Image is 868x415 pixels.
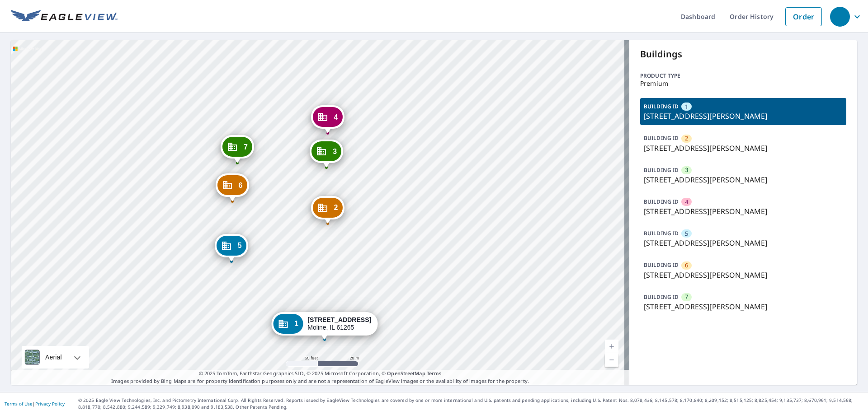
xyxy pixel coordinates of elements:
span: 7 [685,293,688,301]
p: BUILDING ID [644,134,679,142]
strong: [STREET_ADDRESS] [307,316,371,323]
p: | [5,401,65,406]
span: 4 [685,198,688,206]
div: Dropped pin, building 3, Commercial property, 2350 1st Street A Dr Moline, IL 61265 [310,140,343,168]
p: Premium [640,80,846,87]
div: Moline, IL 61265 [307,316,371,331]
p: Product type [640,72,846,80]
div: Dropped pin, building 7, Commercial property, 2344 1st Street A Dr Moline, IL 61265 [221,135,254,163]
p: © 2025 Eagle View Technologies, Inc. and Pictometry International Corp. All Rights Reserved. Repo... [78,397,863,410]
span: 5 [238,242,242,249]
p: [STREET_ADDRESS][PERSON_NAME] [644,301,843,312]
span: 5 [685,229,688,238]
p: Buildings [640,47,846,61]
a: Current Level 19, Zoom In [605,340,618,353]
a: OpenStreetMap [387,370,425,377]
a: Terms [427,370,442,377]
a: Privacy Policy [35,401,65,407]
div: Aerial [22,346,89,368]
span: © 2025 TomTom, Earthstar Geographics SIO, © 2025 Microsoft Corporation, © [199,370,442,378]
div: Dropped pin, building 2, Commercial property, 2350 1st Street A Dr Moline, IL 61265 [311,196,344,224]
span: 2 [685,134,688,143]
p: BUILDING ID [644,261,679,269]
span: 1 [294,320,298,327]
div: Dropped pin, building 4, Commercial property, 2350 1st Street A Dr Moline, IL 61265 [311,105,344,133]
div: Aerial [42,346,65,368]
p: [STREET_ADDRESS][PERSON_NAME] [644,238,843,248]
p: [STREET_ADDRESS][PERSON_NAME] [644,143,843,154]
a: Order [785,7,822,26]
p: [STREET_ADDRESS][PERSON_NAME] [644,174,843,185]
span: 3 [685,166,688,174]
p: [STREET_ADDRESS][PERSON_NAME] [644,206,843,217]
p: [STREET_ADDRESS][PERSON_NAME] [644,270,843,280]
div: Dropped pin, building 5, Commercial property, 2418 1st Street A Dr Moline, IL 61265 [215,234,248,262]
p: BUILDING ID [644,293,679,301]
a: Terms of Use [5,401,33,407]
p: BUILDING ID [644,198,679,205]
div: Dropped pin, building 6, Commercial property, 2368 1st Street A Dr Moline, IL 61265 [216,173,249,201]
span: 6 [239,182,243,189]
p: BUILDING ID [644,103,679,110]
div: Dropped pin, building 1, Commercial property, 2400 1st Street A Dr Moline, IL 61265 [271,312,377,340]
span: 1 [685,103,688,111]
span: 6 [685,261,688,270]
a: Current Level 19, Zoom Out [605,353,618,367]
p: BUILDING ID [644,166,679,174]
span: 7 [244,144,248,150]
p: [STREET_ADDRESS][PERSON_NAME] [644,111,843,121]
p: Images provided by Bing Maps are for property identification purposes only and are not a represen... [11,370,629,385]
p: BUILDING ID [644,229,679,237]
span: 4 [334,114,338,121]
span: 2 [334,204,338,211]
span: 3 [333,148,337,155]
img: EV Logo [11,10,118,23]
